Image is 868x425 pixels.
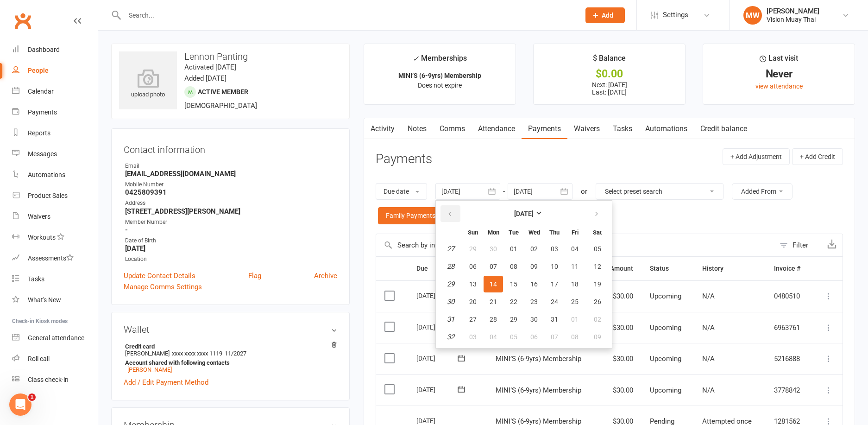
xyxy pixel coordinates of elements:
td: $30.00 [598,280,642,312]
div: Calendar [28,88,54,95]
th: Status [642,257,694,280]
span: 21 [490,298,497,305]
button: 03 [463,329,483,345]
td: $30.00 [598,374,642,406]
div: Reports [28,129,50,137]
a: Comms [433,118,472,140]
td: $30.00 [598,312,642,343]
div: Workouts [28,234,56,241]
a: Waivers [12,206,98,227]
span: 08 [510,263,517,270]
span: 10 [551,263,558,270]
button: 03 [545,241,564,257]
a: Payments [522,118,567,140]
small: Thursday [549,229,560,236]
td: 5216888 [766,343,812,374]
button: 02 [524,241,544,257]
em: 32 [447,333,454,341]
em: 29 [447,280,454,288]
div: Location [125,255,337,264]
button: 15 [504,276,523,292]
span: Upcoming [650,386,681,394]
strong: 0425809391 [125,188,337,197]
button: 17 [545,276,564,292]
strong: MINI’S (6-9yrs) Membership [398,72,481,79]
h3: Lennon Panting [119,51,342,62]
button: Due date [376,183,427,200]
div: [DATE] [416,351,459,365]
button: 25 [565,293,585,310]
em: 28 [447,262,454,271]
div: $0.00 [542,69,677,79]
button: 14 [484,276,503,292]
span: 12 [594,263,601,270]
span: Active member [198,88,248,95]
button: 24 [545,293,564,310]
div: Email [125,162,337,171]
span: 05 [594,245,601,253]
input: Search by invoice number [376,234,775,256]
a: Clubworx [11,9,34,32]
td: 0480510 [766,280,812,312]
span: N/A [702,355,715,363]
button: 12 [585,258,609,275]
a: Update Contact Details [124,270,195,281]
a: People [12,60,98,81]
small: Tuesday [509,229,519,236]
div: Messages [28,150,57,158]
a: Calendar [12,81,98,102]
a: Family Payments [378,207,443,224]
a: Tasks [12,269,98,290]
span: 25 [571,298,579,305]
span: 05 [510,333,517,341]
span: N/A [702,386,715,394]
a: [PERSON_NAME] [127,366,172,373]
span: 20 [469,298,477,305]
span: 11 [571,263,579,270]
span: 06 [469,263,477,270]
span: 08 [571,333,579,341]
th: Invoice # [766,257,812,280]
span: xxxx xxxx xxxx 1119 [172,350,222,357]
div: Waivers [28,213,50,220]
div: [PERSON_NAME] [767,7,819,15]
div: Date of Birth [125,236,337,245]
a: Roll call [12,349,98,369]
div: [DATE] [416,320,459,334]
span: 23 [530,298,538,305]
button: 07 [484,258,503,275]
small: Wednesday [528,229,540,236]
a: Archive [314,270,337,281]
button: 11 [565,258,585,275]
li: [PERSON_NAME] [124,342,337,374]
button: Add [585,7,625,23]
button: 08 [504,258,523,275]
div: MW [743,6,762,25]
p: Next: [DATE] Last: [DATE] [542,81,677,96]
span: 07 [551,333,558,341]
div: $ Balance [593,52,626,69]
button: 29 [463,241,483,257]
span: N/A [702,324,715,332]
a: Class kiosk mode [12,369,98,390]
th: History [694,257,766,280]
span: 26 [594,298,601,305]
span: 30 [490,245,497,253]
td: 6963761 [766,312,812,343]
span: 30 [530,316,538,323]
span: 31 [551,316,558,323]
time: Activated [DATE] [184,63,236,71]
div: Member Number [125,218,337,227]
a: Messages [12,144,98,165]
span: 16 [530,280,538,288]
button: 31 [545,311,564,328]
div: upload photo [119,69,177,100]
span: MINI’S (6-9yrs) Membership [496,355,581,363]
span: 02 [594,316,601,323]
a: Attendance [472,118,522,140]
small: Saturday [593,229,602,236]
div: Filter [793,240,808,251]
div: [DATE] [416,382,459,397]
div: Memberships [413,52,467,70]
button: 04 [565,241,585,257]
